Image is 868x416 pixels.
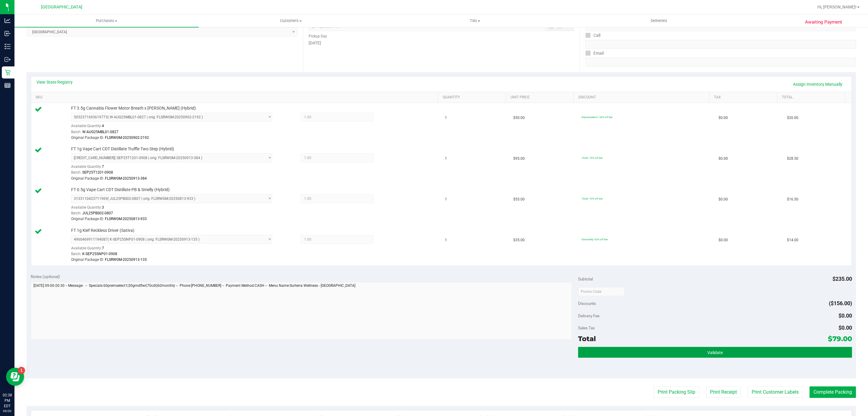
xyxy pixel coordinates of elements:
[71,211,81,215] span: Batch:
[6,368,24,386] iframe: Resource center
[71,170,81,174] span: Batch:
[787,197,798,202] span: $16.50
[567,14,751,27] a: Deliveries
[102,124,104,128] span: 4
[582,197,602,200] span: 70cdt: 70% off line
[643,18,675,24] span: Deliveries
[513,156,525,162] span: $95.00
[513,115,525,121] span: $50.00
[82,170,113,174] span: SEP25T1201-0908
[706,386,741,398] button: Print Receipt
[105,176,147,181] span: FLSRWGM-20250913-384
[585,40,856,49] input: Format: (999) 999-9999
[714,95,775,100] a: Tax
[578,347,852,358] button: Validate
[105,136,149,140] span: FLSRWGM-20250902-2192
[199,18,382,24] span: Customers
[71,136,104,140] span: Original Package ID:
[3,409,12,413] p: 09/20
[719,115,728,121] span: $0.00
[71,176,104,181] span: Original Package ID:
[71,105,196,111] span: FT 3.5g Cannabis Flower Motor Breath x [PERSON_NAME] (Hybrid)
[18,367,25,374] iframe: Resource center unread badge
[309,40,574,46] div: [DATE]
[789,79,846,89] a: Assign Inventory Manually
[578,95,707,100] a: Discount
[707,350,723,355] span: Validate
[31,274,60,279] span: Notes (optional)
[82,130,118,134] span: W-AUG25MBL01-0827
[71,217,104,221] span: Original Package ID:
[511,95,571,100] a: Unit Price
[14,18,199,24] span: Purchases
[71,258,104,262] span: Original Package ID:
[5,43,11,50] inline-svg: Inventory
[810,386,856,398] button: Complete Packing
[654,386,699,398] button: Print Packing Slip
[748,386,803,398] button: Print Customer Labels
[71,130,81,134] span: Batch:
[5,30,11,37] inline-svg: Inbound
[3,392,12,409] p: 02:38 PM EDT
[838,312,852,319] span: $0.00
[5,69,11,75] inline-svg: Retail
[105,217,147,221] span: FLSRWGM-20250813-933
[41,5,82,10] span: [GEOGRAPHIC_DATA]
[829,300,852,306] span: ($156.00)
[383,14,567,27] a: Tills
[578,334,596,343] span: Total
[309,34,327,39] label: Pickup Day
[5,56,11,62] inline-svg: Outbound
[445,197,447,202] span: 1
[719,156,728,162] span: $0.00
[838,325,852,331] span: $0.00
[5,82,11,88] inline-svg: Reports
[71,228,134,233] span: FT 1g Kief Reckless Driver (Sativa)
[585,49,604,58] label: Email
[513,237,525,243] span: $35.00
[71,252,81,256] span: Batch:
[71,187,170,193] span: FT 0.5g Vape Cart CDT Distillate PB & Smelly (Hybrid)
[805,19,842,26] span: Awaiting Payment
[5,18,11,24] inline-svg: Analytics
[102,246,104,250] span: 7
[578,313,599,318] span: Delivery Fee
[719,197,728,202] span: $0.00
[582,238,608,241] span: 60monthly: 60% off line
[585,31,600,40] label: Call
[443,95,503,100] a: Quantity
[36,79,73,85] a: View State Registry
[828,334,852,343] span: $79.00
[102,205,104,210] span: 3
[199,14,383,27] a: Customers
[578,287,625,296] input: Promo Code
[445,115,447,121] span: 1
[82,252,117,256] span: K-SEP25SNP01-0908
[71,244,283,256] div: Available Quantity:
[787,156,798,162] span: $28.50
[445,156,447,162] span: 1
[71,203,283,215] div: Available Quantity:
[14,14,199,27] a: Purchases
[513,197,525,202] span: $55.00
[782,95,842,100] a: Total
[719,237,728,243] span: $0.00
[105,258,147,262] span: FLSRWGM-20250913-135
[582,156,602,159] span: 70cdt: 70% off line
[71,122,283,133] div: Available Quantity:
[445,237,447,243] span: 1
[832,276,852,282] span: $235.00
[578,298,596,309] span: Discounts
[71,162,283,174] div: Available Quantity:
[578,325,595,330] span: Sales Tax
[82,211,113,215] span: JUL25PBS02-0807
[383,18,567,24] span: Tills
[102,165,104,169] span: 7
[787,115,798,121] span: $20.00
[817,5,857,9] span: Hi, [PERSON_NAME]!
[787,237,798,243] span: $14.00
[582,116,612,119] span: 60premselect1: 60% off line
[36,95,436,100] a: SKU
[71,146,174,152] span: FT 1g Vape Cart CDT Distillate Truffle Two Step (Hybrid)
